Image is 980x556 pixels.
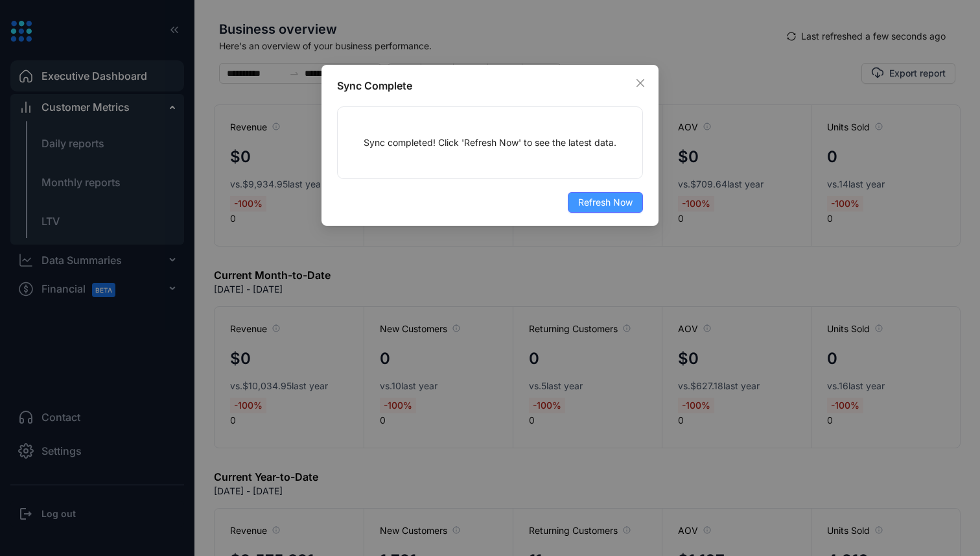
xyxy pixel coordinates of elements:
span: close [635,78,646,88]
p: Sync completed! Click 'Refresh Now' to see the latest data. [348,136,632,150]
span: Refresh Now [578,195,633,210]
button: Refresh Now [568,192,643,213]
button: Close [630,73,651,93]
div: Sync Complete [337,78,643,93]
